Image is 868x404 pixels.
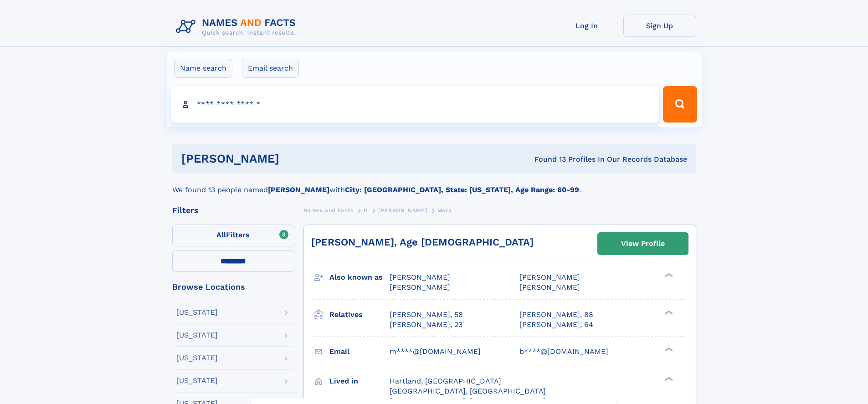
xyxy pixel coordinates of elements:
[519,273,580,281] span: [PERSON_NAME]
[519,310,593,320] a: [PERSON_NAME], 88
[329,307,390,322] h3: Relatives
[407,154,687,164] div: Found 13 Profiles In Our Records Database
[663,272,673,278] div: ❯
[181,153,407,164] h1: [PERSON_NAME]
[663,376,673,382] div: ❯
[311,236,534,248] a: [PERSON_NAME], Age [DEMOGRAPHIC_DATA]
[171,86,659,123] input: search input
[519,283,580,291] span: [PERSON_NAME]
[364,205,368,216] a: D
[378,205,427,216] a: [PERSON_NAME]
[329,270,390,285] h3: Also known as
[390,387,546,395] span: [GEOGRAPHIC_DATA], [GEOGRAPHIC_DATA]
[176,377,218,384] div: [US_STATE]
[172,225,294,246] label: Filters
[303,205,354,216] a: Names and Facts
[663,346,673,352] div: ❯
[176,354,218,362] div: [US_STATE]
[172,283,294,291] div: Browse Locations
[268,185,329,194] b: [PERSON_NAME]
[550,15,623,37] a: Log In
[364,207,368,214] span: D
[345,185,579,194] b: City: [GEOGRAPHIC_DATA], State: [US_STATE], Age Range: 60-99
[172,15,303,39] img: Logo Names and Facts
[176,332,218,339] div: [US_STATE]
[216,230,226,239] span: All
[390,320,462,330] a: [PERSON_NAME], 23
[172,174,696,195] div: We found 13 people named with .
[329,373,390,389] h3: Lived in
[390,310,463,320] a: [PERSON_NAME], 58
[623,15,696,37] a: Sign Up
[598,233,688,255] a: View Profile
[663,309,673,315] div: ❯
[390,283,450,291] span: [PERSON_NAME]
[329,344,390,359] h3: Email
[437,207,452,214] span: Mark
[174,59,232,78] label: Name search
[390,273,450,281] span: [PERSON_NAME]
[172,206,294,215] div: Filters
[519,320,593,330] a: [PERSON_NAME], 64
[621,233,665,254] div: View Profile
[242,59,299,78] label: Email search
[378,207,427,214] span: [PERSON_NAME]
[663,86,697,123] button: Search Button
[390,377,501,385] span: Hartland, [GEOGRAPHIC_DATA]
[176,309,218,316] div: [US_STATE]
